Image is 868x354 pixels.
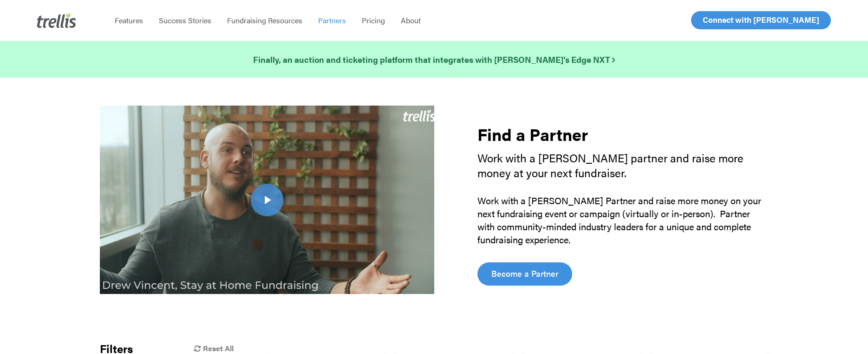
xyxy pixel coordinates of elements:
a: Fundraising Resources [219,16,310,25]
a: About [393,16,429,25]
p: Work with a [PERSON_NAME] partner and raise more money at your next fundraiser. [477,150,769,180]
span: Features [115,15,143,26]
a: Connect with [PERSON_NAME] [691,11,831,29]
a: Pricing [354,16,393,25]
strong: Reset All [194,343,234,354]
p: Work with a [PERSON_NAME] Partner and raise more money on your next fundraising event or campaign... [477,194,769,246]
a: Partners [310,16,354,25]
span: Become a Partner [491,267,558,280]
a: Become a Partner [477,262,572,286]
span: Connect with [PERSON_NAME] [703,14,819,25]
a: Features [107,16,151,25]
strong: Find a Partner [477,122,588,146]
a: Success Stories [151,16,219,25]
span: Partners [318,15,346,26]
span: Success Stories [159,15,211,26]
img: Trellis [37,13,76,28]
a: Finally, an auction and ticketing platform that integrates with [PERSON_NAME]’s Edge NXT [253,53,615,66]
span: Fundraising Resources [227,15,302,26]
strong: Finally, an auction and ticketing platform that integrates with [PERSON_NAME]’s Edge NXT [253,53,615,65]
span: Pricing [362,15,385,26]
span: About [401,15,421,26]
